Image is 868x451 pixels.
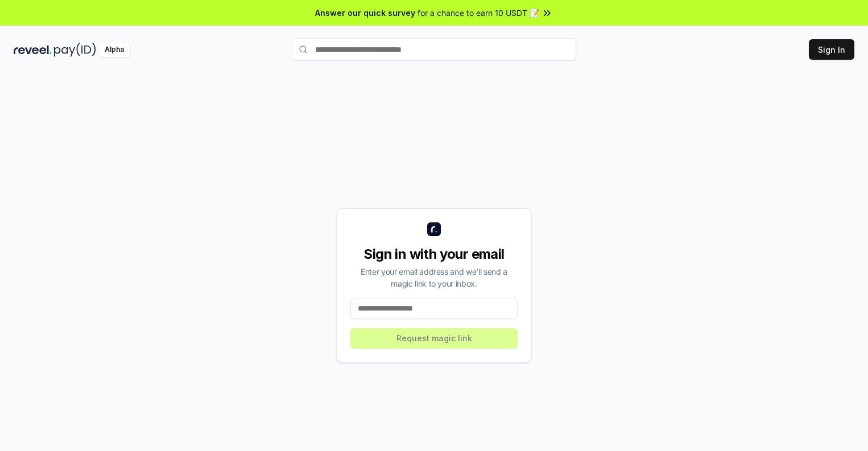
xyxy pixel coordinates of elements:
[350,266,518,289] div: Enter your email address and we’ll send a magic link to your inbox.
[98,43,130,57] div: Alpha
[809,39,854,60] button: Sign In
[418,7,539,19] span: for a chance to earn 10 USDT 📝
[427,222,441,236] img: logo_small
[315,7,415,19] span: Answer our quick survey
[14,43,52,57] img: reveel_dark
[54,43,96,57] img: pay_id
[350,245,518,263] div: Sign in with your email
